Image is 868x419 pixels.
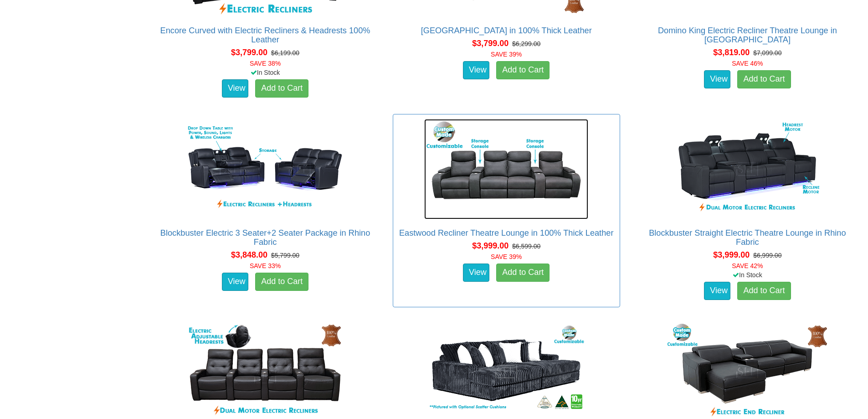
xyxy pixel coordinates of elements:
img: Blockbuster Straight Electric Theatre Lounge in Rhino Fabric [665,119,829,219]
span: $3,799.00 [472,39,508,48]
a: Blockbuster Electric 3 Seater+2 Seater Package in Rhino Fabric [160,228,370,247]
a: Eastwood Recliner Theatre Lounge in 100% Thick Leather [399,228,613,238]
del: $6,199.00 [271,49,299,57]
a: Add to Cart [737,282,791,300]
font: SAVE 33% [250,262,281,269]
a: Add to Cart [496,264,550,282]
a: Add to Cart [255,273,308,291]
a: Add to Cart [255,79,308,98]
a: View [463,61,489,79]
a: Blockbuster Straight Electric Theatre Lounge in Rhino Fabric [649,228,846,247]
span: $3,819.00 [713,48,750,57]
a: View [222,273,248,291]
a: Add to Cart [496,61,550,79]
a: Add to Cart [737,70,791,88]
img: Eastwood Recliner Theatre Lounge in 100% Thick Leather [424,119,588,219]
img: Blockbuster Electric 3 Seater+2 Seater Package in Rhino Fabric [183,119,347,219]
font: SAVE 42% [732,262,763,269]
a: [GEOGRAPHIC_DATA] in 100% Thick Leather [421,26,592,35]
span: $3,999.00 [472,241,508,250]
span: $3,848.00 [231,250,267,259]
a: View [463,264,489,282]
del: $6,599.00 [512,243,540,250]
font: SAVE 39% [491,253,522,260]
del: $6,999.00 [753,252,781,259]
a: View [704,282,730,300]
a: View [704,70,730,88]
font: SAVE 39% [491,51,522,58]
a: Domino King Electric Recliner Theatre Lounge in [GEOGRAPHIC_DATA] [658,26,837,44]
a: View [222,79,248,98]
span: $3,999.00 [713,250,750,259]
del: $5,799.00 [271,252,299,259]
del: $7,099.00 [753,49,781,57]
a: Encore Curved with Electric Recliners & Headrests 100% Leather [160,26,370,44]
div: In Stock [149,68,380,77]
div: In Stock [632,270,863,279]
font: SAVE 46% [732,60,763,67]
font: SAVE 38% [250,60,281,67]
span: $3,799.00 [231,48,267,57]
del: $6,299.00 [512,40,540,47]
